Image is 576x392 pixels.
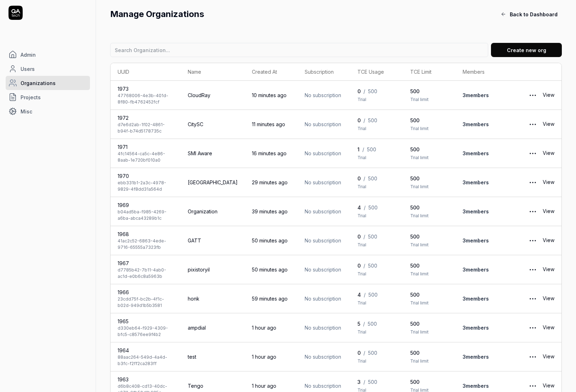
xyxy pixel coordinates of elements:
[410,175,448,182] span: 500
[305,121,343,128] span: No subscription
[543,117,554,131] a: View
[181,342,245,371] td: test
[357,155,396,161] span: Trial
[463,383,489,389] a: 3members
[368,88,377,95] span: 500
[410,184,448,190] span: Trial limit
[410,117,448,124] span: 500
[364,291,366,298] span: /
[181,255,245,284] td: pixistoryil
[305,237,343,244] span: No subscription
[363,233,365,240] span: /
[410,233,448,240] span: 500
[305,208,343,215] span: No subscription
[463,354,489,360] a: 3members
[543,321,554,335] a: View
[357,117,361,124] span: 0
[118,354,174,367] div: 88aac264-549d-4a4d-b3fc-f2ff2ca283ff
[181,139,245,168] td: SMI Aware
[305,150,343,157] span: No subscription
[298,63,350,81] th: Subscription
[368,320,377,327] span: 500
[118,230,174,238] div: 1968
[410,125,448,132] span: Trial limit
[305,91,343,99] span: No subscription
[21,65,35,73] span: Users
[118,347,174,354] div: 1964
[21,51,36,58] span: Admin
[410,349,448,357] span: 500
[305,266,343,273] span: No subscription
[118,93,174,105] div: 47768006-4e3b-401d-8f80-fb4762452fcf
[363,117,365,124] span: /
[543,350,554,364] a: View
[252,150,287,156] time: 16 minutes ago
[456,63,508,81] th: Members
[118,122,174,134] div: d7e6d2ab-1f02-4861-b94f-b74d5178735c
[410,378,448,386] span: 500
[486,237,489,243] span: s
[363,349,365,357] span: /
[252,354,276,360] time: 1 hour ago
[6,104,90,118] a: Misc
[410,271,448,277] span: Trial limit
[410,262,448,269] span: 500
[368,117,377,124] span: 500
[363,262,365,269] span: /
[110,8,496,21] h2: Manage Organizations
[252,383,276,389] time: 1 hour ago
[357,233,361,240] span: 0
[543,263,554,277] a: View
[368,378,377,386] span: 500
[357,242,396,248] span: Trial
[510,11,558,18] span: Back to Dashboard
[252,267,288,273] time: 50 minutes ago
[118,172,174,180] div: 1970
[491,43,562,57] button: Create new org
[486,92,489,98] span: s
[357,349,361,357] span: 0
[463,267,489,273] a: 3members
[486,325,489,331] span: s
[6,47,90,62] a: Admin
[463,179,489,185] a: 3members
[463,208,489,214] a: 3members
[118,143,174,151] div: 1971
[463,121,489,127] a: 3members
[6,76,90,90] a: Organizations
[496,7,562,21] button: Back to Dashboard
[357,146,360,153] span: 1
[357,213,396,219] span: Trial
[118,289,174,296] div: 1966
[410,300,448,306] span: Trial limit
[181,284,245,313] td: honk
[118,180,174,192] div: ebb331b1-2a3c-4978-9829-4f8dd31a564d
[543,88,554,102] a: View
[111,63,181,81] th: UUID
[118,267,174,280] div: d7785b42-7b11-4ab0-ac1d-e0b6c8a5963b
[410,358,448,364] span: Trial limit
[486,383,489,389] span: s
[357,300,396,306] span: Trial
[486,267,489,273] span: s
[245,63,298,81] th: Created At
[410,242,448,248] span: Trial limit
[118,325,174,338] div: d330eb64-f929-4309-bfc5-c8576ee9f4b2
[368,233,377,240] span: 500
[357,125,396,132] span: Trial
[305,179,343,186] span: No subscription
[463,150,489,156] a: 3members
[368,175,377,182] span: 500
[252,296,288,302] time: 59 minutes ago
[305,382,343,390] span: No subscription
[543,146,554,161] a: View
[543,205,554,219] a: View
[410,320,448,327] span: 500
[357,88,361,95] span: 0
[357,184,396,190] span: Trial
[410,204,448,211] span: 500
[543,175,554,190] a: View
[363,88,365,95] span: /
[357,204,361,211] span: 4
